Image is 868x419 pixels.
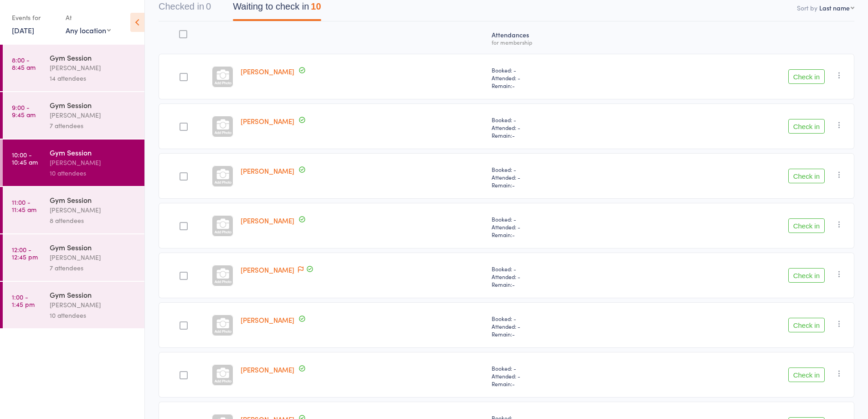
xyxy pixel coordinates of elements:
[492,322,633,330] span: Attended: -
[3,92,144,139] a: 9:00 -9:45 amGym Session[PERSON_NAME]7 attendees
[241,265,294,274] a: [PERSON_NAME]
[492,364,633,372] span: Booked: -
[492,215,633,223] span: Booked: -
[50,120,137,131] div: 7 attendees
[50,157,137,168] div: [PERSON_NAME]
[492,231,633,238] span: Remain:
[3,45,144,91] a: 8:00 -8:45 amGym Session[PERSON_NAME]14 attendees
[50,147,137,157] div: Gym Session
[788,218,825,233] button: Check in
[512,380,515,388] span: -
[492,166,633,173] span: Booked: -
[50,215,137,226] div: 8 attendees
[50,252,137,263] div: [PERSON_NAME]
[492,116,633,124] span: Booked: -
[50,205,137,215] div: [PERSON_NAME]
[492,380,633,388] span: Remain:
[241,116,294,126] a: [PERSON_NAME]
[512,231,515,238] span: -
[241,67,294,76] a: [PERSON_NAME]
[50,110,137,120] div: [PERSON_NAME]
[50,62,137,73] div: [PERSON_NAME]
[492,39,633,45] div: for membership
[512,330,515,338] span: -
[492,131,633,139] span: Remain:
[488,26,637,50] div: Atten­dances
[50,168,137,178] div: 10 attendees
[797,3,817,12] label: Sort by
[788,119,825,134] button: Check in
[492,265,633,273] span: Booked: -
[12,10,56,25] div: Events for
[66,10,111,25] div: At
[492,181,633,189] span: Remain:
[50,73,137,83] div: 14 attendees
[3,282,144,328] a: 1:00 -1:45 pmGym Session[PERSON_NAME]10 attendees
[492,280,633,288] span: Remain:
[492,330,633,338] span: Remain:
[492,82,633,89] span: Remain:
[12,25,34,35] a: [DATE]
[788,367,825,382] button: Check in
[492,372,633,380] span: Attended: -
[12,103,36,118] time: 9:00 - 9:45 am
[788,169,825,183] button: Check in
[492,273,633,280] span: Attended: -
[3,187,144,233] a: 11:00 -11:45 amGym Session[PERSON_NAME]8 attendees
[241,365,294,374] a: [PERSON_NAME]
[492,223,633,231] span: Attended: -
[66,25,111,35] div: Any location
[512,82,515,89] span: -
[512,181,515,189] span: -
[492,74,633,82] span: Attended: -
[206,1,211,11] div: 0
[512,280,515,288] span: -
[492,124,633,131] span: Attended: -
[241,216,294,225] a: [PERSON_NAME]
[50,290,137,300] div: Gym Session
[788,318,825,332] button: Check in
[241,315,294,325] a: [PERSON_NAME]
[3,140,144,186] a: 10:00 -10:45 amGym Session[PERSON_NAME]10 attendees
[50,310,137,321] div: 10 attendees
[12,293,35,308] time: 1:00 - 1:45 pm
[12,151,38,166] time: 10:00 - 10:45 am
[50,195,137,205] div: Gym Session
[50,52,137,62] div: Gym Session
[492,315,633,322] span: Booked: -
[819,3,850,12] div: Last name
[50,300,137,310] div: [PERSON_NAME]
[788,69,825,84] button: Check in
[12,56,36,71] time: 8:00 - 8:45 am
[241,166,294,176] a: [PERSON_NAME]
[311,1,321,11] div: 10
[492,173,633,181] span: Attended: -
[12,198,36,213] time: 11:00 - 11:45 am
[50,100,137,110] div: Gym Session
[512,131,515,139] span: -
[3,234,144,281] a: 12:00 -12:45 pmGym Session[PERSON_NAME]7 attendees
[50,263,137,273] div: 7 attendees
[50,242,137,252] div: Gym Session
[12,246,38,260] time: 12:00 - 12:45 pm
[788,268,825,283] button: Check in
[492,66,633,74] span: Booked: -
